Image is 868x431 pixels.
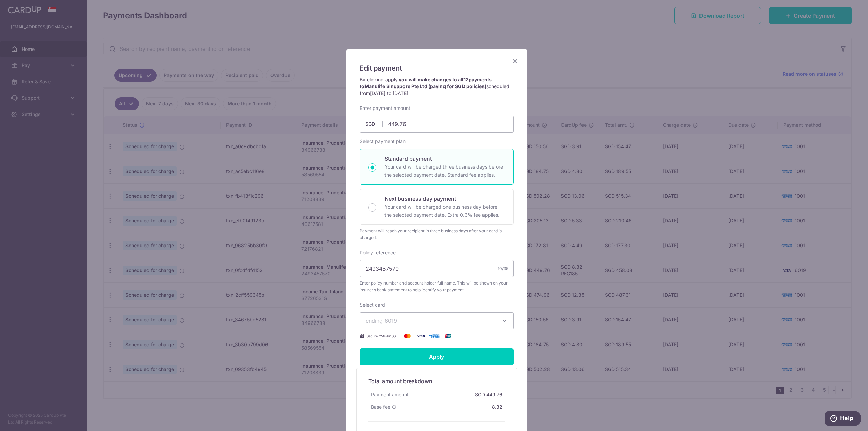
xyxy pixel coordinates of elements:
span: SGD [365,121,383,128]
input: 0.00 [360,116,514,133]
h5: Total amount breakdown [368,377,505,385]
p: By clicking apply, scheduled from . [360,76,514,97]
div: Payment will reach your recipient in three business days after your card is charged. [360,228,514,241]
label: Enter payment amount [360,105,410,112]
input: Apply [360,348,514,365]
p: Next business day payment [384,195,505,203]
h5: Edit payment [360,63,514,74]
div: 8.32 [489,401,505,413]
img: UnionPay [441,332,455,340]
strong: you will make changes to all payments to [360,77,492,89]
img: Visa [414,332,428,340]
span: Enter policy number and account holder full name. This will be shown on your insurer’s bank state... [360,280,514,293]
span: 12 [463,77,469,82]
button: ending 6019 [360,312,514,329]
label: Select payment plan [360,138,406,145]
img: Mastercard [400,332,414,340]
p: Standard payment [384,155,505,163]
span: Manulife Singapore Pte Ltd (paying for SGD policies) [364,83,486,89]
div: SGD 449.76 [472,389,505,401]
div: Payment amount [368,389,411,401]
span: Base fee [371,404,390,410]
span: Secure 256-bit SSL [367,333,398,339]
label: Policy reference [360,249,396,256]
p: Your card will be charged three business days before the selected payment date. Standard fee appl... [384,163,505,179]
span: ending 6019 [366,317,397,324]
p: Your card will be charged one business day before the selected payment date. Extra 0.3% fee applies. [384,203,505,219]
span: [DATE] to [DATE] [370,90,408,96]
label: Select card [360,301,385,308]
iframe: Opens a widget where you can find more information [825,411,861,428]
button: Close [511,57,519,65]
img: American Express [428,332,441,340]
div: 10/35 [498,265,508,272]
